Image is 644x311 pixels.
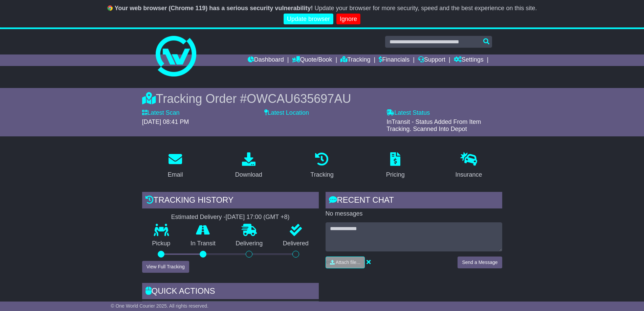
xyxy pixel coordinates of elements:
label: Latest Location [264,109,309,117]
span: Update your browser for more security, speed and the best experience on this site. [314,5,537,12]
p: No messages [326,210,502,218]
div: Pricing [386,170,405,179]
div: Download [235,170,262,179]
p: Delivering [226,240,273,247]
div: Insurance [456,170,482,179]
p: Delivered [273,240,319,247]
a: Financials [379,54,409,66]
a: Pricing [382,150,409,182]
a: Support [418,54,445,66]
span: OWCAU635697AU [247,92,351,106]
div: Tracking [310,170,333,179]
button: View Full Tracking [142,261,189,273]
a: Dashboard [248,54,284,66]
div: Estimated Delivery - [142,214,319,221]
div: Tracking Order # [142,91,502,106]
div: Quick Actions [142,283,319,301]
a: Download [231,150,267,182]
a: Settings [454,54,484,66]
span: InTransit - Status Added From Item Tracking. Scanned Into Depot [386,118,481,133]
span: © One World Courier 2025. All rights reserved. [111,303,208,309]
b: Your web browser (Chrome 119) has a serious security vulnerability! [115,5,313,12]
a: Tracking [340,54,370,66]
a: Insurance [451,150,487,182]
p: In Transit [180,240,226,247]
a: Update browser [284,14,333,25]
div: RECENT CHAT [326,192,502,210]
div: Tracking history [142,192,319,210]
button: Send a Message [458,257,502,268]
label: Latest Scan [142,109,180,117]
a: Email [163,150,187,182]
label: Latest Status [386,109,430,117]
p: Pickup [142,240,181,247]
a: Quote/Book [292,54,332,66]
div: Email [168,170,183,179]
span: [DATE] 08:41 PM [142,118,189,125]
div: [DATE] 17:00 (GMT +8) [226,214,290,221]
a: Ignore [336,14,360,25]
a: Tracking [306,150,338,182]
